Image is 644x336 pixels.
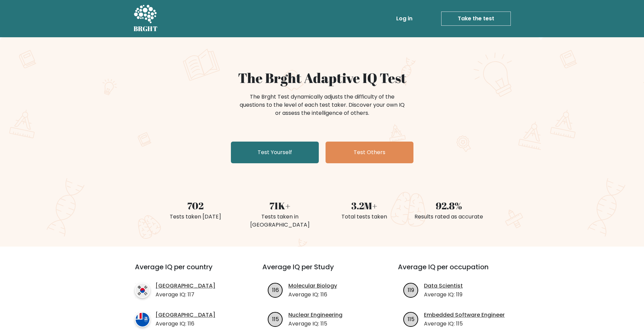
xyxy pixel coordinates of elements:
h3: Average IQ per occupation [398,263,517,279]
div: Tests taken in [GEOGRAPHIC_DATA] [242,213,318,229]
h3: Average IQ per Study [262,263,382,279]
div: 92.8% [411,198,487,213]
div: Total tests taken [326,213,403,221]
div: 71K+ [242,198,318,213]
h1: The Brght Adaptive IQ Test [157,70,487,86]
h3: Average IQ per country [135,263,238,279]
text: 115 [408,315,414,323]
h5: BRGHT [134,25,158,33]
p: Average IQ: 119 [424,291,463,299]
p: Average IQ: 117 [156,291,215,299]
a: Test Others [326,142,413,163]
a: Nuclear Engineering [288,311,342,319]
div: Results rated as accurate [411,213,487,221]
p: Average IQ: 115 [424,320,505,328]
div: Tests taken [DATE] [157,213,234,221]
a: Embedded Software Engineer [424,311,505,319]
a: Take the test [441,12,511,26]
div: 702 [157,198,234,213]
a: [GEOGRAPHIC_DATA] [156,282,215,290]
a: Log in [393,12,415,25]
p: Average IQ: 116 [288,291,337,299]
p: Average IQ: 116 [156,320,215,328]
text: 119 [408,286,414,294]
a: [GEOGRAPHIC_DATA] [156,311,215,319]
p: Average IQ: 115 [288,320,342,328]
div: 3.2M+ [326,198,403,213]
a: Molecular Biology [288,282,337,290]
img: country [135,283,150,298]
a: BRGHT [134,3,158,35]
text: 116 [272,286,279,294]
text: 115 [272,315,279,323]
a: Test Yourself [231,142,319,163]
div: The Brght Test dynamically adjusts the difficulty of the questions to the level of each test take... [238,93,407,117]
img: country [135,312,150,327]
a: Data Scientist [424,282,463,290]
